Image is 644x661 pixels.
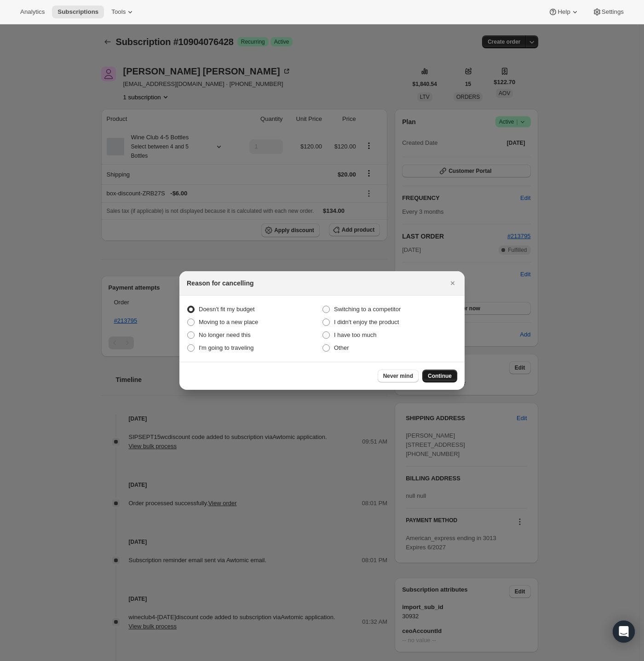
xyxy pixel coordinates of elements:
[422,370,457,382] button: Continue
[334,344,349,351] span: Other
[106,6,140,18] button: Tools
[187,279,253,288] h2: Reason for cancelling
[543,6,585,18] button: Help
[602,8,624,16] span: Settings
[378,370,419,382] button: Never mind
[199,306,255,313] span: Doesn't fit my budget
[57,8,98,16] span: Subscriptions
[334,306,401,313] span: Switching to a competitor
[446,277,459,290] button: Close
[20,8,45,16] span: Analytics
[613,621,635,643] div: Open Intercom Messenger
[383,372,413,380] span: Never mind
[111,8,126,16] span: Tools
[52,6,104,18] button: Subscriptions
[199,331,251,338] span: No longer need this
[334,331,377,338] span: I have too much
[334,319,399,325] span: I didn't enjoy the product
[15,6,50,18] button: Analytics
[587,6,629,18] button: Settings
[199,344,254,351] span: I'm going to traveling
[428,372,452,380] span: Continue
[199,319,258,325] span: Moving to a new place
[558,8,570,16] span: Help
